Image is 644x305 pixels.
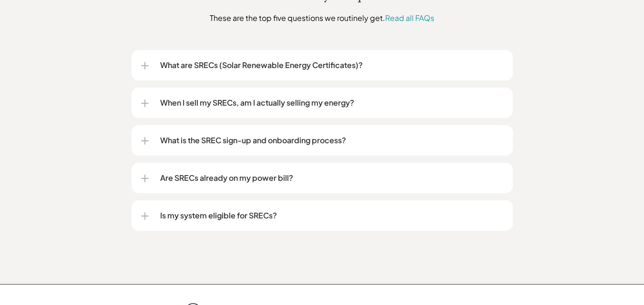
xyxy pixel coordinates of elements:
[160,210,503,221] p: Is my system eligible for SRECs?
[160,172,503,184] p: Are SRECs already on my power bill?
[160,97,503,108] p: When I sell my SRECs, am I actually selling my energy?
[160,135,503,146] p: What is the SREC sign-up and onboarding process?
[385,13,434,23] a: Read all FAQs
[160,59,503,71] p: What are SRECs (Solar Renewable Energy Certificates)?
[145,12,499,24] p: These are the top five questions we routinely get.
